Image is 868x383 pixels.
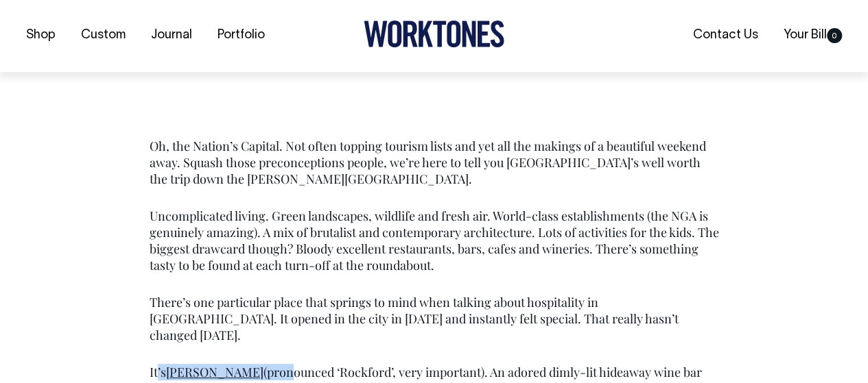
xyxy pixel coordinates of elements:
a: Journal [145,25,198,47]
p: Uncomplicated living. Green landscapes, wildlife and fresh air. World-class establishments (the N... [150,208,719,273]
a: Portfolio [212,25,270,47]
a: [PERSON_NAME] [166,364,263,380]
a: Your Bill0 [778,24,847,47]
a: Shop [21,25,61,47]
span: 0 [827,28,842,43]
a: Contact Us [688,24,764,47]
p: There’s one particular place that springs to mind when talking about hospitality in [GEOGRAPHIC_D... [150,294,719,343]
a: Custom [75,25,131,47]
p: Oh, the Nation’s Capital. Not often topping tourism lists and yet all the makings of a beautiful ... [150,138,719,187]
